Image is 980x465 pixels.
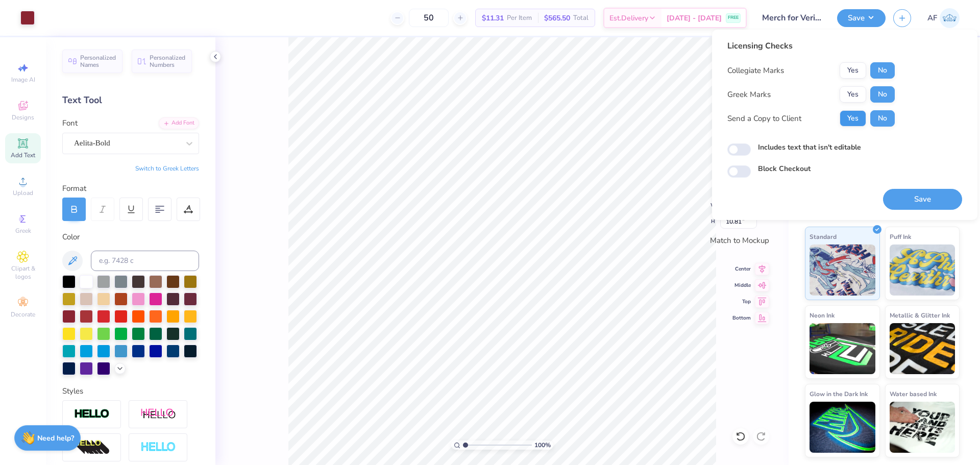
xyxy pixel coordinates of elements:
span: Center [732,265,751,273]
span: Greek [15,227,31,235]
img: Negative Space [140,442,176,453]
img: Puff Ink [890,244,955,296]
span: Glow in the Dark Ink [810,388,868,399]
span: Decorate [11,310,35,319]
img: Metallic & Glitter Ink [890,323,955,374]
span: Add Text [11,151,35,159]
button: Save [883,189,962,210]
input: Untitled Design [754,8,829,28]
span: Total [573,13,589,23]
button: Yes [840,86,866,103]
div: Format [62,183,200,194]
div: Greek Marks [727,89,771,101]
span: Puff Ink [890,231,911,242]
label: Includes text that isn't editable [758,142,861,153]
span: FREE [728,14,739,21]
span: Designs [12,113,34,121]
img: Ana Francesca Bustamante [940,8,960,28]
button: Yes [840,62,866,79]
div: Styles [62,385,199,397]
div: Color [62,231,199,243]
img: Shadow [140,408,176,421]
span: Water based Ink [890,388,937,399]
span: Bottom [732,314,751,322]
div: Licensing Checks [727,40,895,52]
input: – – [409,9,449,27]
span: Top [732,298,751,305]
img: Stroke [74,408,110,420]
span: Middle [732,282,751,289]
button: Switch to Greek Letters [135,164,199,173]
div: Add Font [159,117,199,129]
div: Text Tool [62,93,199,107]
span: Personalized Numbers [150,54,186,68]
span: 100 % [534,440,551,450]
img: Water based Ink [890,402,955,453]
span: Per Item [507,13,532,23]
input: e.g. 7428 c [91,251,199,271]
button: Save [837,9,886,27]
img: 3d Illusion [74,439,110,456]
img: Standard [810,244,875,296]
span: Image AI [11,76,35,84]
button: No [870,110,895,127]
span: AF [927,12,937,24]
span: Est. Delivery [609,13,648,23]
strong: Need help? [37,433,74,443]
span: Standard [810,231,837,242]
button: No [870,86,895,103]
img: Neon Ink [810,323,875,374]
span: Upload [13,189,33,197]
img: Glow in the Dark Ink [810,402,875,453]
span: Personalized Names [80,54,116,68]
span: [DATE] - [DATE] [667,13,722,23]
span: Metallic & Glitter Ink [890,310,950,321]
span: Clipart & logos [5,264,41,281]
div: Send a Copy to Client [727,113,801,125]
div: Collegiate Marks [727,65,784,77]
label: Block Checkout [758,163,811,174]
button: No [870,62,895,79]
span: $11.31 [482,13,504,23]
span: $565.50 [544,13,570,23]
span: Neon Ink [810,310,835,321]
button: Yes [840,110,866,127]
label: Font [62,117,78,129]
a: AF [927,8,960,28]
